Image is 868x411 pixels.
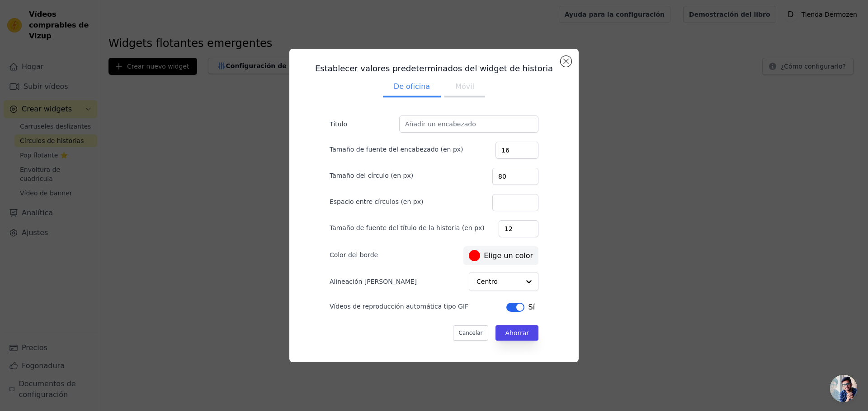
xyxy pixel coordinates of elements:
[330,146,463,153] font: Tamaño de fuente del encabezado (en px)
[484,251,533,260] font: Elige un color
[459,330,483,336] font: Cancelar
[330,172,413,179] font: Tamaño del círculo (en px)
[830,375,857,402] a: Chat abierto
[561,56,571,67] button: Cerrar modal
[330,120,347,128] font: Título
[330,251,378,259] font: Color del borde
[330,278,417,285] font: Alineación [PERSON_NAME]
[315,64,553,73] font: Establecer valores predeterminados del widget de historia
[330,198,424,205] font: Espacio entre círculos (en px)
[330,224,485,231] font: Tamaño de fuente del título de la historia (en px)
[394,82,430,91] font: De oficina
[330,303,468,310] font: Vídeos de reproducción automática tipo GIF
[528,303,535,311] font: Sí
[505,329,529,337] font: Ahorrar
[455,82,474,91] font: Móvil
[399,115,538,133] input: Añadir un encabezado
